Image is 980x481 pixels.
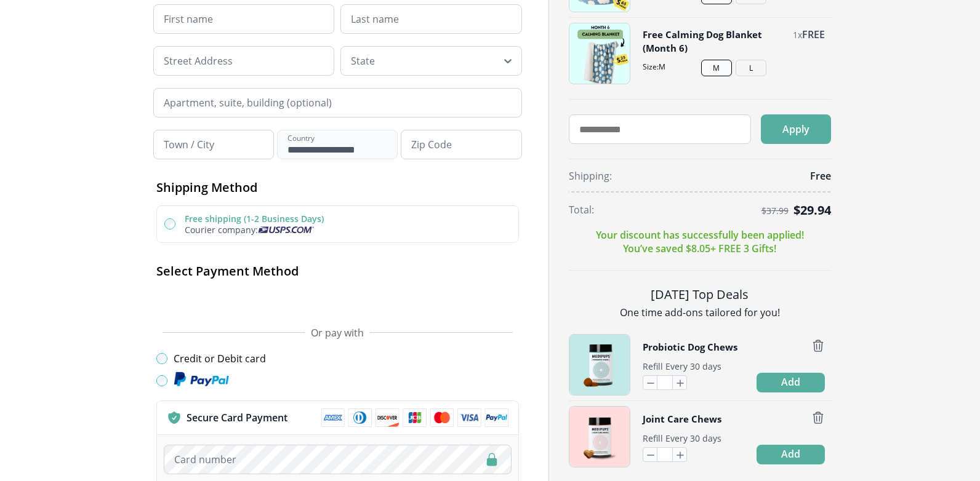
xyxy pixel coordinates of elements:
[156,179,519,196] h2: Shipping Method
[185,224,258,236] span: Courier company:
[761,206,789,216] span: $ 37.99
[185,213,324,225] label: Free shipping (1-2 Business Days)
[569,407,630,467] img: Joint Care Chews
[643,432,721,444] span: Refill Every 30 days
[793,29,802,41] span: 1 x
[596,228,804,255] p: Your discount has successfully been applied! You’ve saved $ 8.05 + FREE 3 Gifts!
[187,411,287,424] p: Secure Card Payment
[311,326,364,340] span: Or pay with
[156,289,519,314] iframe: Secure payment button frame
[156,263,519,279] h2: Select Payment Method
[643,28,787,55] button: Free Calming Dog Blanket (Month 6)
[569,285,831,303] h2: [DATE] Top Deals
[701,60,732,76] button: M
[757,373,825,392] button: Add
[802,28,825,41] span: FREE
[761,114,831,144] button: Apply
[643,411,721,427] button: Joint Care Chews
[174,352,266,365] label: Credit or Debit card
[643,360,721,372] span: Refill Every 30 days
[810,169,831,183] span: Free
[569,169,612,183] span: Shipping:
[174,372,229,388] img: Paypal
[736,60,766,76] button: L
[757,445,825,464] button: Add
[569,306,831,319] p: One time add-ons tailored for you!
[258,226,314,233] img: Usps courier company
[569,335,630,395] img: Probiotic Dog Chews
[643,339,737,356] button: Probiotic Dog Chews
[643,62,825,72] span: Size: M
[569,203,594,217] span: Total:
[321,408,508,427] img: payment methods
[793,202,831,218] span: $ 29.94
[569,23,630,84] img: Free Calming Dog Blanket (Month 6)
